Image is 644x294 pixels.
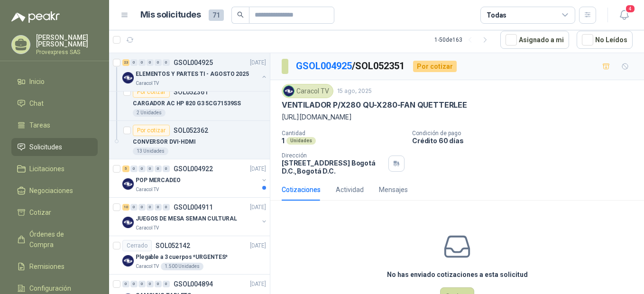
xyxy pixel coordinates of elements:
a: Solicitudes [11,138,98,156]
p: [PERSON_NAME] [PERSON_NAME] [36,34,98,47]
span: Configuración [29,283,71,294]
div: 0 [147,204,154,211]
span: Negociaciones [29,185,73,196]
span: Inicio [29,76,45,87]
a: Cotizar [11,203,98,221]
div: 2 Unidades [133,109,166,117]
a: 5 0 0 0 0 0 GSOL004922[DATE] Company LogoPOP MERCADEOCaracol TV [122,163,268,193]
div: 0 [130,281,138,287]
h1: Mis solicitudes [140,8,201,22]
a: Órdenes de Compra [11,225,98,254]
div: 0 [147,59,154,66]
p: Provexpress SAS [36,49,98,55]
div: 0 [163,165,170,172]
div: Actividad [336,184,364,195]
p: CARGADOR AC HP 820 G3 5CG71539SS [133,99,241,108]
img: Company Logo [122,255,134,266]
p: VENTILADOR P/X280 QU-X280-FAN QUETTERLEE [282,100,467,110]
div: 13 Unidades [133,147,168,155]
p: Dirección [282,152,385,159]
p: / SOL052351 [296,59,405,73]
span: Licitaciones [29,164,64,174]
div: 0 [130,59,138,66]
div: Por cotizar [133,125,170,136]
div: Por cotizar [413,61,457,72]
p: [DATE] [250,280,266,289]
p: Plegable a 3 cuerpos *URGENTES* [136,253,228,262]
p: POP MERCADEO [136,176,181,185]
p: [STREET_ADDRESS] Bogotá D.C. , Bogotá D.C. [282,159,385,175]
img: Logo peakr [11,11,60,23]
img: Company Logo [122,72,134,83]
p: Caracol TV [136,80,159,87]
p: GSOL004922 [174,165,213,172]
div: 0 [130,204,138,211]
div: 0 [138,204,146,211]
div: Por cotizar [133,86,170,98]
div: Todas [487,10,506,20]
p: 15 ago, 2025 [337,87,372,96]
p: Caracol TV [136,224,159,232]
button: 4 [616,7,633,24]
div: 23 [122,59,129,66]
div: 10 [122,204,129,211]
img: Company Logo [122,178,134,190]
div: 1 - 50 de 163 [434,32,493,47]
span: Tareas [29,120,50,130]
span: 71 [209,9,224,21]
button: No Leídos [577,31,633,49]
a: Tareas [11,116,98,134]
a: Inicio [11,73,98,91]
a: Remisiones [11,257,98,276]
div: 0 [138,59,146,66]
a: Chat [11,94,98,112]
p: 1 [282,137,285,145]
a: Por cotizarSOL052361CARGADOR AC HP 820 G3 5CG71539SS2 Unidades [109,83,270,121]
span: Cotizar [29,207,51,218]
div: Cerrado [122,240,152,251]
span: search [237,11,244,18]
a: GSOL004925 [296,60,352,72]
div: 0 [155,281,162,287]
p: SOL052361 [174,89,208,95]
p: JUEGOS DE MESA SEMAN CULTURAL [136,214,237,223]
div: Mensajes [379,184,408,195]
p: GSOL004911 [174,204,213,211]
span: 4 [625,4,635,13]
a: Licitaciones [11,160,98,178]
div: 0 [122,281,129,287]
p: [DATE] [250,58,266,67]
p: Condición de pago [412,130,640,137]
p: ELEMENTOS Y PARTES TI - AGOSTO 2025 [136,70,249,79]
p: [DATE] [250,165,266,174]
div: 0 [130,165,138,172]
p: Crédito 60 días [412,137,640,145]
div: 0 [138,165,146,172]
a: Negociaciones [11,182,98,200]
p: [DATE] [250,203,266,212]
img: Company Logo [122,217,134,228]
div: 0 [163,59,170,66]
button: Asignado a mi [500,31,569,49]
div: 1.500 Unidades [161,263,203,270]
p: SOL052142 [156,242,190,249]
div: Caracol TV [282,84,333,98]
span: Órdenes de Compra [29,229,89,250]
a: Por cotizarSOL052362CONVERSOR DVI-HDMI13 Unidades [109,121,270,159]
div: Unidades [286,137,316,145]
a: 10 0 0 0 0 0 GSOL004911[DATE] Company LogoJUEGOS DE MESA SEMAN CULTURALCaracol TV [122,202,268,232]
p: Cantidad [282,130,405,137]
div: 0 [147,281,154,287]
span: Solicitudes [29,142,62,152]
span: Chat [29,98,44,109]
div: 5 [122,165,129,172]
div: 0 [155,59,162,66]
div: Cotizaciones [282,184,321,195]
div: 0 [138,281,146,287]
p: GSOL004894 [174,281,213,287]
p: Caracol TV [136,263,159,270]
div: 0 [155,204,162,211]
h3: No has enviado cotizaciones a esta solicitud [387,269,528,280]
p: GSOL004925 [174,59,213,66]
img: Company Logo [284,86,294,96]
